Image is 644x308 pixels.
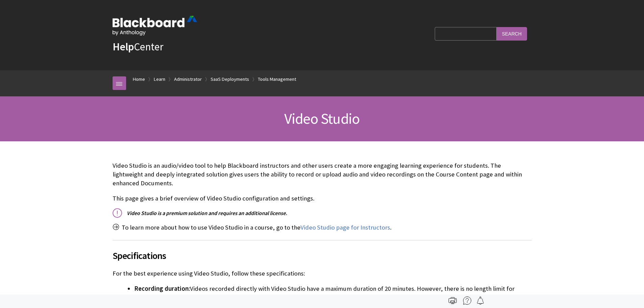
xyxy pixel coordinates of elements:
[476,297,484,305] img: Follow this page
[449,297,457,305] img: Print
[113,223,532,232] p: To learn more about how to use Video Studio in a course, go to the .
[133,75,145,84] a: Home
[463,297,471,305] img: More help
[284,109,360,128] span: Video Studio
[127,210,287,216] span: Video Studio is a premium solution and requires an additional license.
[154,75,165,84] a: Learn
[113,194,532,203] p: This page gives a brief overview of Video Studio configuration and settings.
[113,40,163,53] a: HelpCenter
[497,27,527,40] input: Search
[113,161,532,188] p: Video Studio is an audio/video tool to help Blackboard instructors and other users create a more ...
[211,75,249,84] a: SaaS Deployments
[134,285,190,292] span: Recording duration:
[113,248,532,263] span: Specifications
[134,284,532,303] li: Videos recorded directly with Video Studio have a maximum duration of 20 minutes. However, there ...
[258,75,296,84] a: Tools Management
[113,16,197,35] img: Blackboard by Anthology
[301,223,390,232] a: Video Studio page for Instructors
[113,40,134,53] strong: Help
[113,269,532,278] p: For the best experience using Video Studio, follow these specifications:
[174,75,202,84] a: Administrator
